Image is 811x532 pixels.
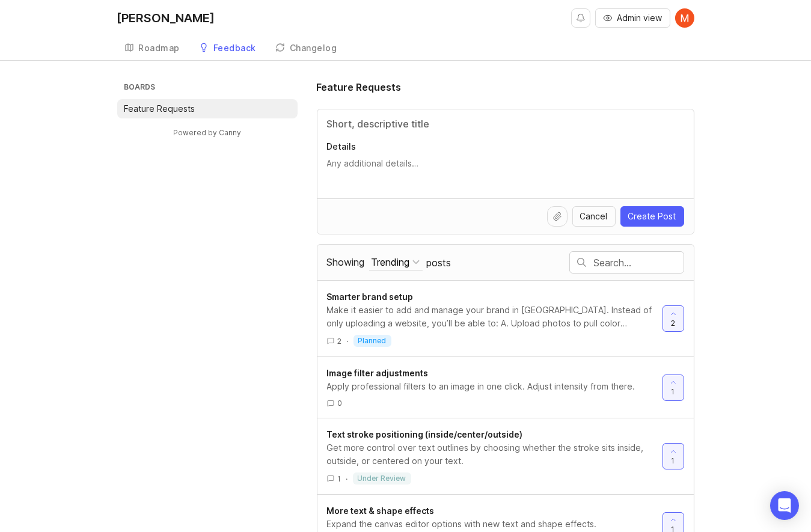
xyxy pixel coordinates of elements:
span: 0 [338,398,343,408]
a: Image filter adjustmentsApply professional filters to an image in one click. Adjust intensity fro... [327,367,663,408]
span: 1 [672,387,675,397]
button: Showing [369,254,423,271]
div: Make it easier to add and manage your brand in [GEOGRAPHIC_DATA]. Instead of only uploading a web... [327,304,653,330]
button: Cancel [572,206,616,227]
span: Cancel [580,210,608,222]
span: posts [427,256,451,269]
h3: Boards [122,80,298,97]
button: Create Post [620,206,684,227]
h1: Feature Requests [317,80,402,94]
span: Create Post [628,210,676,222]
input: Title [327,117,684,131]
a: Text stroke positioning (inside/center/outside)Get more control over text outlines by choosing wh... [327,428,663,485]
p: Details [327,141,684,153]
button: 1 [663,375,684,401]
div: · [347,336,349,346]
button: Notifications [571,8,590,28]
a: Changelog [268,36,344,61]
span: 1 [672,456,675,466]
span: Image filter adjustments [327,368,429,378]
a: Feedback [192,36,263,61]
a: Roadmap [117,36,188,61]
span: More text & shape effects [327,506,435,516]
textarea: Details [327,157,684,182]
a: Feature Requests [117,99,298,118]
p: planned [358,336,387,346]
img: Michael Dreger [675,8,694,28]
a: Smarter brand setupMake it easier to add and manage your brand in [GEOGRAPHIC_DATA]. Instead of o... [327,290,663,347]
div: Apply professional filters to an image in one click. Adjust intensity from there. [327,380,653,393]
div: Open Intercom Messenger [770,491,799,520]
div: Roadmap [139,44,180,52]
span: 2 [671,318,675,328]
span: Admin view [617,12,663,24]
div: Get more control over text outlines by choosing whether the stroke sits inside, outside, or cente... [327,441,653,468]
p: under review [358,474,406,483]
div: Changelog [290,44,337,52]
div: Expand the canvas editor options with new text and shape effects. [327,518,653,531]
div: · [346,474,348,484]
div: [PERSON_NAME] [117,12,215,24]
div: Feedback [213,44,256,52]
button: 2 [663,305,684,332]
button: Admin view [595,8,670,28]
span: Showing [327,256,365,268]
span: Smarter brand setup [327,292,414,302]
input: Search… [594,256,684,269]
span: 1 [338,474,341,484]
button: 1 [663,443,684,469]
a: Powered by Canny [171,126,243,139]
div: Trending [372,255,410,269]
span: 2 [338,336,342,346]
span: Text stroke positioning (inside/center/outside) [327,429,523,439]
p: Feature Requests [124,103,195,115]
